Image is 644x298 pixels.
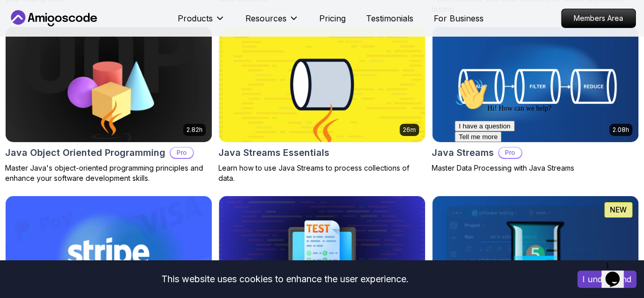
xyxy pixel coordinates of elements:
p: Learn how to use Java Streams to process collections of data. [218,163,426,183]
img: Java Streams card [432,27,638,143]
div: 👋Hi! How can we help?I have a questionTell me more [4,4,187,68]
iframe: chat widget [601,257,634,288]
button: Products [178,12,225,33]
p: Master Java's object-oriented programming principles and enhance your software development skills. [5,163,212,183]
a: Pricing [319,12,346,24]
p: Resources [245,12,287,24]
a: Java Object Oriented Programming card2.82hJava Object Oriented ProgrammingProMaster Java's object... [5,26,212,184]
button: Tell me more [4,58,51,68]
p: Members Area [562,9,635,28]
p: Pro [171,148,193,158]
button: Resources [245,12,299,33]
span: Hi! How can we help? [4,31,101,38]
button: I have a question [4,47,64,58]
button: Accept cookies [577,270,636,288]
a: Testimonials [366,12,413,24]
a: Java Streams card2.08hJava StreamsProMaster Data Processing with Java Streams [432,26,639,174]
p: Master Data Processing with Java Streams [432,163,639,173]
h2: Java Streams Essentials [218,146,329,160]
img: Java Streams Essentials card [219,27,425,143]
iframe: chat widget [451,74,634,252]
div: This website uses cookies to enhance the user experience. [8,268,562,290]
p: 2.82h [186,126,203,134]
a: For Business [434,12,484,24]
a: Java Streams Essentials card26mJava Streams EssentialsLearn how to use Java Streams to process co... [218,26,426,184]
p: 26m [403,126,416,134]
a: Members Area [561,9,636,28]
p: Products [178,12,213,24]
img: Java Object Oriented Programming card [6,27,212,143]
img: :wave: [4,4,37,37]
h2: Java Streams [432,146,494,160]
h2: Java Object Oriented Programming [5,146,165,160]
